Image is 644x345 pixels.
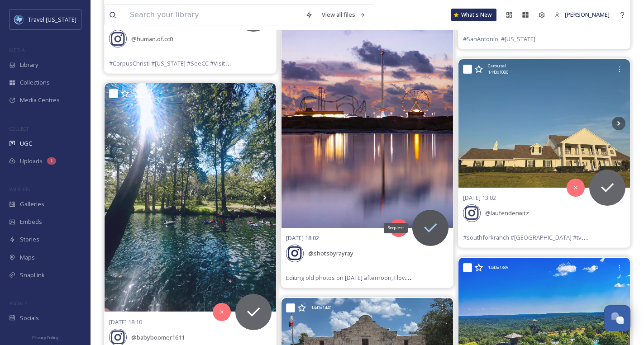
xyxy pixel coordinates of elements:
span: Maps [20,253,35,262]
span: [PERSON_NAME] [565,10,610,19]
span: WIDGETS [9,186,30,193]
span: 1440 x 1440 [311,305,331,311]
input: Search your library [125,5,301,25]
span: @ laufenderwitz [485,209,529,217]
span: UGC [20,139,32,148]
img: ✨ Just stumbled upon one of the most unexpected gems in Texas – Blue Hole Regional Park! 💦🌿 Imagi... [105,83,276,312]
span: Carousel [134,87,152,93]
span: Travel [US_STATE] [28,15,76,24]
img: images%20%281%29.jpeg [14,15,24,24]
span: Carousel [488,63,506,69]
span: #SanAntonio, #[US_STATE] [463,35,535,43]
span: Stories [20,235,39,244]
div: 1 [47,157,56,165]
span: [DATE] 18:02 [286,234,319,242]
span: [DATE] 13:02 [463,194,496,202]
button: Open Chat [604,305,630,331]
span: COLLECT [9,125,29,132]
span: @ human.of.cc0 [131,35,173,43]
div: Request [384,223,408,233]
span: MEDIA [9,47,25,53]
span: SnapLink [20,271,45,279]
span: @ babyboomer1611 [131,333,185,341]
span: Socials [20,314,39,322]
span: Embeds [20,217,42,226]
span: [DATE] 18:10 [109,318,142,326]
a: Privacy Policy [32,331,58,342]
span: Library [20,61,38,69]
span: Galleries [20,200,44,208]
span: 1440 x 1080 [488,69,508,76]
span: @ shotsbyrayray [308,249,353,257]
span: Media Centres [20,96,60,104]
span: Uploads [20,157,43,165]
span: Collections [20,78,50,87]
a: [PERSON_NAME] [550,6,614,24]
a: What's New [451,9,496,21]
span: Privacy Policy [32,335,58,340]
span: SOCIALS [9,300,27,307]
a: View all files [317,6,370,24]
img: #southforkranch #dallas #tvseries #texas #usa #unitedstates #ranch #travel #travelling #travelthe... [458,59,630,188]
span: 1440 x 1385 [488,265,508,271]
span: 1440 x 1920 [134,94,154,100]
